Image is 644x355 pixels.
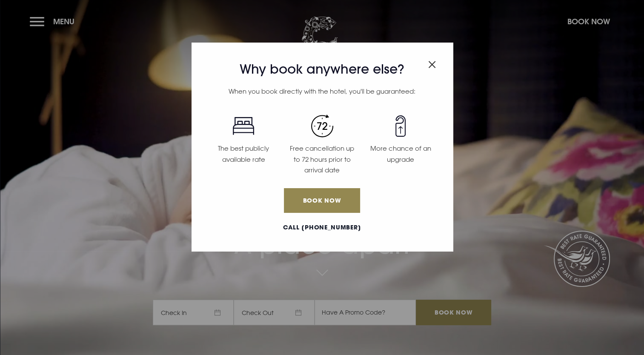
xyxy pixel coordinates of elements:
p: The best publicly available rate [209,143,278,165]
p: When you book directly with the hotel, you'll be guaranteed: [204,86,440,97]
a: Call [PHONE_NUMBER] [204,223,440,232]
p: Free cancellation up to 72 hours prior to arrival date [288,143,356,176]
h3: Why book anywhere else? [204,62,440,77]
p: More chance of an upgrade [366,143,435,165]
a: Book Now [284,188,360,213]
button: Close modal [428,56,436,70]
